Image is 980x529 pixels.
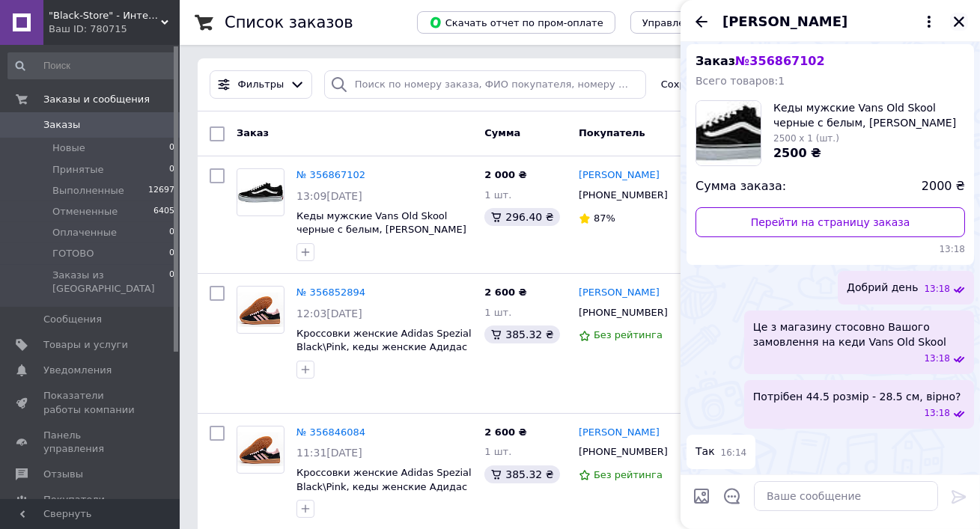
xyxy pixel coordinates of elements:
[594,329,663,340] span: Без рейтинга
[169,269,174,296] span: 0
[7,52,176,79] input: Поиск
[642,17,760,28] span: Управление статусами
[484,287,526,298] span: 2 600 ₴
[296,426,365,438] a: № 356846084
[484,446,511,457] span: 1 шт.
[773,100,965,130] span: Кеды мужские Vans Old Skool черные с белым, [PERSON_NAME] Скул натуральная замша, текстиль. 44.5-...
[296,190,362,202] span: 13:09[DATE]
[696,101,761,165] img: 6036505773_w100_h100_kedy-muzhskie-vans.jpg
[52,184,124,198] span: Выполненные
[324,70,647,100] input: Поиск по номеру заказа, ФИО покупателя, номеру телефона, Email, номеру накладной
[484,208,559,226] div: 296.40 ₴
[950,13,968,31] button: Закрыть
[43,93,150,106] span: Заказы и сообщения
[722,12,847,31] span: [PERSON_NAME]
[661,78,783,92] span: Сохраненные фильтры:
[43,364,112,377] span: Уведомления
[43,468,83,481] span: Отзывы
[579,286,660,300] a: [PERSON_NAME]
[237,426,284,474] a: Фото товару
[43,338,128,352] span: Товары и услуги
[169,141,174,155] span: 0
[753,319,965,349] span: Це з магазину стосовно Вашого замовлення на кеди Vans Old Skool
[52,163,104,177] span: Принятые
[52,226,117,239] span: Оплаченные
[579,307,668,318] span: [PHONE_NUMBER]
[237,432,284,466] img: Фото товару
[52,269,169,296] span: Заказы из [GEOGRAPHIC_DATA]
[52,141,85,155] span: Новые
[296,328,472,367] a: Кроссовки женские Adidas Spezial Black\Pink, кеды женские Адидас Спешл, код KD-14782 37-23.5 см
[847,280,918,296] span: Добрий день
[484,169,526,180] span: 2 000 ₴
[735,54,824,68] span: № 356867102
[52,205,118,218] span: Отмененные
[753,389,961,404] span: Потрібен 44.5 розмір - 28.5 см, вірно?
[924,407,950,420] span: 13:18 12.08.2025
[696,444,715,459] span: Так
[484,426,526,438] span: 2 600 ₴
[237,127,269,138] span: Заказ
[484,189,511,201] span: 1 шт.
[696,207,965,237] a: Перейти на страницу заказа
[579,189,668,201] span: [PHONE_NUMBER]
[696,54,825,68] span: Заказ
[579,127,645,138] span: Покупатель
[237,293,284,326] img: Фото товару
[169,226,174,239] span: 0
[773,146,821,160] span: 2500 ₴
[693,13,710,31] button: Назад
[594,469,663,480] span: Без рейтинга
[773,133,839,144] span: 2500 x 1 (шт.)
[417,11,615,34] button: Скачать отчет по пром-оплате
[237,286,284,334] a: Фото товару
[429,16,603,29] span: Скачать отчет по пром-оплате
[924,283,950,296] span: 13:18 12.08.2025
[237,168,284,216] a: Фото товару
[484,307,511,318] span: 1 шт.
[49,9,161,22] span: "Black-Store" - Интернет-магазин
[296,210,466,263] a: Кеды мужские Vans Old Skool черные с белым, [PERSON_NAME] Скул натуральная замша, текстиль. 44.5-...
[49,22,180,36] div: Ваш ID: 780715
[696,75,785,87] span: Всего товаров: 1
[43,493,105,507] span: Покупатели
[924,352,950,365] span: 13:18 12.08.2025
[296,467,472,506] a: Кроссовки женские Adidas Spezial Black\Pink, кеды женские Адидас Спешл, код KD-14782
[722,12,938,31] button: [PERSON_NAME]
[43,429,139,456] span: Панель управления
[579,446,668,457] span: [PHONE_NUMBER]
[696,178,786,195] span: Сумма заказа:
[722,486,742,506] button: Открыть шаблоны ответов
[296,447,362,459] span: 11:31[DATE]
[594,212,615,224] span: 87%
[484,325,559,343] div: 385.32 ₴
[484,465,559,483] div: 385.32 ₴
[579,426,660,440] a: [PERSON_NAME]
[579,168,660,183] a: [PERSON_NAME]
[52,247,94,260] span: ГОТОВО
[696,243,965,256] span: 13:18 12.08.2025
[148,184,174,198] span: 12697
[43,118,80,132] span: Заказы
[238,78,284,92] span: Фильтры
[922,178,965,195] span: 2000 ₴
[225,13,353,31] h1: Список заказов
[43,313,102,326] span: Сообщения
[484,127,520,138] span: Сумма
[237,181,284,204] img: Фото товару
[153,205,174,218] span: 6405
[169,163,174,177] span: 0
[296,308,362,319] span: 12:03[DATE]
[43,389,139,416] span: Показатели работы компании
[721,447,747,459] span: 16:14 12.08.2025
[169,247,174,260] span: 0
[296,169,365,180] a: № 356867102
[296,287,365,298] a: № 356852894
[630,11,772,34] button: Управление статусами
